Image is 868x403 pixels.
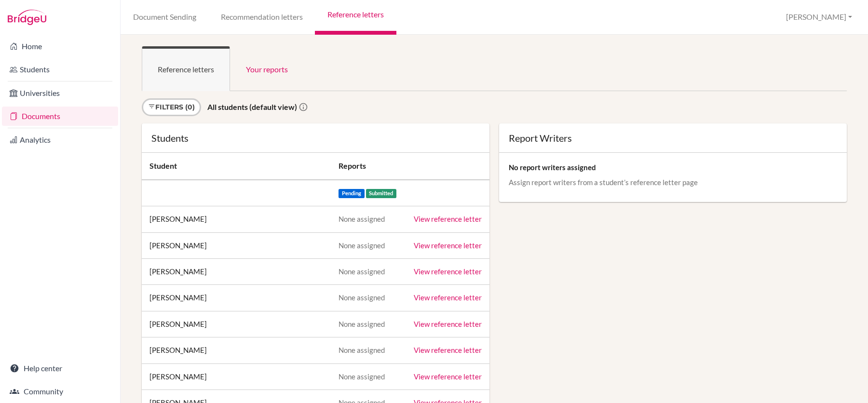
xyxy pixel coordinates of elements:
[414,346,482,354] a: View reference letter
[509,162,837,172] p: No report writers assigned
[207,102,297,111] strong: All students (default view)
[142,232,331,258] td: [PERSON_NAME]
[782,8,856,26] button: [PERSON_NAME]
[142,363,331,390] td: [PERSON_NAME]
[339,293,385,302] span: None assigned
[414,241,482,250] a: View reference letter
[414,293,482,302] a: View reference letter
[2,83,118,103] a: Universities
[339,241,385,250] span: None assigned
[509,177,837,187] p: Assign report writers from a student’s reference letter page
[339,189,365,198] span: Pending
[331,153,489,180] th: Reports
[142,153,331,180] th: Student
[142,46,230,91] a: Reference letters
[339,372,385,381] span: None assigned
[2,37,118,56] a: Home
[230,46,304,91] a: Your reports
[2,359,118,378] a: Help center
[414,267,482,276] a: View reference letter
[339,215,385,223] span: None assigned
[2,107,118,126] a: Documents
[339,267,385,276] span: None assigned
[414,320,482,328] a: View reference letter
[339,346,385,354] span: None assigned
[8,10,46,25] img: Bridge-U
[142,98,201,116] a: Filters (0)
[142,285,331,311] td: [PERSON_NAME]
[151,133,480,143] div: Students
[414,215,482,223] a: View reference letter
[2,382,118,401] a: Community
[142,258,331,284] td: [PERSON_NAME]
[414,372,482,381] a: View reference letter
[2,60,118,79] a: Students
[142,311,331,337] td: [PERSON_NAME]
[142,337,331,363] td: [PERSON_NAME]
[339,320,385,328] span: None assigned
[366,189,397,198] span: Submitted
[2,130,118,149] a: Analytics
[509,133,837,143] div: Report Writers
[142,206,331,232] td: [PERSON_NAME]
